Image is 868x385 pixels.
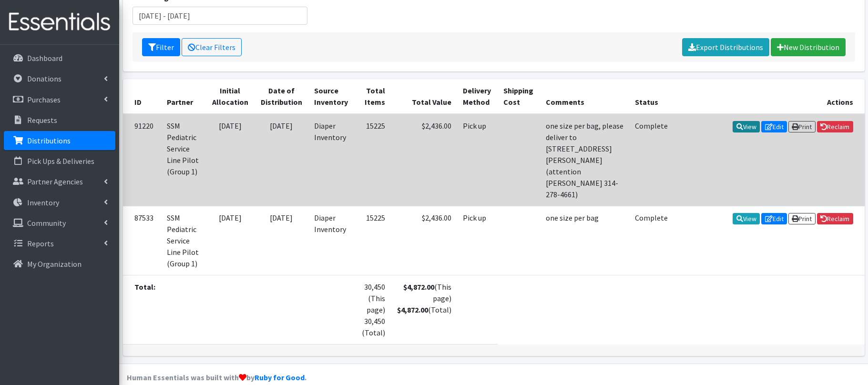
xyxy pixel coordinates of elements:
[4,49,115,68] a: Dashboard
[308,79,355,114] th: Source Inventory
[27,74,61,83] p: Donations
[817,213,853,224] a: Reclaim
[123,114,161,206] td: 91220
[4,111,115,130] a: Requests
[498,79,540,114] th: Shipping Cost
[391,79,457,114] th: Total Value
[355,275,391,344] td: 30,450 (This page) 30,450 (Total)
[629,114,674,206] td: Complete
[4,193,115,212] a: Inventory
[27,156,94,166] p: Pick Ups & Deliveries
[206,206,255,275] td: [DATE]
[4,90,115,109] a: Purchases
[123,79,161,114] th: ID
[27,53,62,63] p: Dashboard
[308,206,355,275] td: Diaper Inventory
[142,38,180,56] button: Filter
[391,206,457,275] td: $2,436.00
[4,6,115,38] img: HumanEssentials
[4,152,115,171] a: Pick Ups & Deliveries
[27,95,61,104] p: Purchases
[355,114,391,206] td: 15225
[457,114,498,206] td: Pick up
[355,79,391,114] th: Total Items
[308,114,355,206] td: Diaper Inventory
[761,121,787,132] a: Edit
[355,206,391,275] td: 15225
[771,38,846,56] a: New Distribution
[4,254,115,274] a: My Organization
[457,206,498,275] td: Pick up
[27,218,66,228] p: Community
[457,79,498,114] th: Delivery Method
[255,373,305,382] a: Ruby for Good
[629,206,674,275] td: Complete
[4,131,115,150] a: Distributions
[788,121,816,132] a: Print
[27,198,59,207] p: Inventory
[540,114,630,206] td: one size per bag, please deliver to [STREET_ADDRESS][PERSON_NAME] (attention [PERSON_NAME] 314-27...
[391,275,457,344] td: (This page) (Total)
[674,79,865,114] th: Actions
[4,69,115,88] a: Donations
[127,373,306,382] strong: Human Essentials was built with by .
[134,282,155,292] strong: Total:
[540,79,630,114] th: Comments
[761,213,787,224] a: Edit
[255,206,308,275] td: [DATE]
[540,206,630,275] td: one size per bag
[682,38,769,56] a: Export Distributions
[161,206,206,275] td: SSM Pediatric Service Line Pilot (Group 1)
[397,305,428,314] strong: $4,872.00
[255,79,308,114] th: Date of Distribution
[4,234,115,253] a: Reports
[182,38,242,56] a: Clear Filters
[27,259,82,269] p: My Organization
[733,121,760,132] a: View
[161,79,206,114] th: Partner
[403,282,434,292] strong: $4,872.00
[733,213,760,224] a: View
[4,172,115,191] a: Partner Agencies
[255,114,308,206] td: [DATE]
[817,121,853,132] a: Reclaim
[27,136,71,145] p: Distributions
[27,177,83,186] p: Partner Agencies
[629,79,674,114] th: Status
[4,213,115,233] a: Community
[161,114,206,206] td: SSM Pediatric Service Line Pilot (Group 1)
[391,114,457,206] td: $2,436.00
[123,206,161,275] td: 87533
[206,79,255,114] th: Initial Allocation
[27,115,57,125] p: Requests
[133,7,308,25] input: January 1, 2011 - December 31, 2011
[27,239,54,248] p: Reports
[788,213,816,224] a: Print
[206,114,255,206] td: [DATE]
